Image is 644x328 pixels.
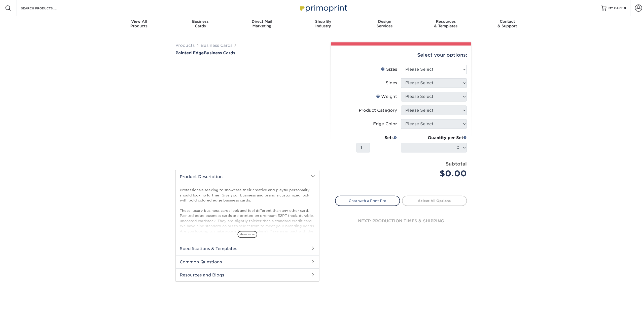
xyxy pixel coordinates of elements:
p: Professionals seeking to showcase their creative and playful personality should look no further. ... [179,187,314,284]
div: Weight [375,93,396,99]
div: $0.00 [403,167,465,179]
div: Product Category [357,107,396,113]
img: Business Cards 02 [198,151,211,164]
span: Contact [475,19,536,24]
a: Select All Options [401,195,465,205]
div: Sizes [380,66,396,72]
img: Business Cards 05 [249,151,261,164]
div: Industry [292,19,353,28]
h2: Resources and Blogs [175,267,318,280]
img: Business Cards 03 [215,151,228,164]
a: Business Cards [200,43,232,48]
img: Business Cards 01 [181,151,194,164]
span: View All [108,19,169,24]
span: MY CART [606,6,621,10]
a: Products [175,43,194,48]
a: BusinessCards [169,16,230,32]
div: Edge Color [372,120,396,127]
div: Sides [384,80,396,86]
strong: Subtotal [444,160,465,166]
img: Business Cards 07 [282,151,295,164]
div: Products [108,19,169,28]
div: & Templates [414,19,475,28]
div: Marketing [230,19,292,28]
a: Chat with a Print Pro [334,195,399,205]
a: Direct MailMarketing [230,16,292,32]
div: Select your options: [334,45,465,64]
h2: Product Description [175,170,318,182]
div: Cards [169,19,230,28]
a: Contact& Support [475,16,536,32]
span: show more [237,230,256,237]
a: View AllProducts [108,16,169,32]
span: Direct Mail [230,19,292,24]
h2: Specifications & Templates [175,241,318,254]
div: & Support [475,19,536,28]
span: Design [352,19,414,24]
span: Business [169,19,230,24]
a: Resources& Templates [414,16,475,32]
img: Primoprint [297,3,347,13]
img: Business Cards 06 [266,151,278,164]
img: Business Cards 08 [299,151,312,164]
h2: Common Questions [175,254,318,267]
span: Shop By [292,19,353,24]
span: Painted Edge [175,50,203,55]
img: Business Cards 04 [232,151,244,164]
input: SEARCH PRODUCTS..... [20,5,69,11]
div: Sets [355,134,396,140]
div: next: production times & shipping [334,205,465,235]
a: Shop ByIndustry [292,16,353,32]
div: Quantity per Set [400,134,465,140]
span: 0 [622,6,624,10]
span: Resources [414,19,475,24]
div: Services [352,19,414,28]
h1: Business Cards [175,50,318,55]
a: DesignServices [352,16,414,32]
a: Painted EdgeBusiness Cards [175,50,318,55]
